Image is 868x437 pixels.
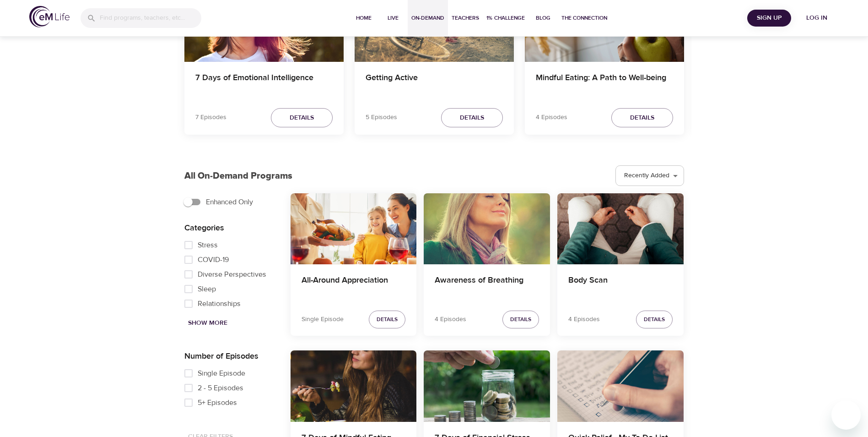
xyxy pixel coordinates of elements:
span: Log in [798,12,835,24]
span: COVID-19 [198,254,229,265]
button: Log in [795,10,839,27]
p: Number of Episodes [184,350,276,362]
p: Categories [184,222,276,234]
span: Single Episode [198,368,245,379]
span: Relationships [198,298,241,309]
button: Details [369,311,405,328]
span: Stress [198,240,218,251]
span: Sign Up [751,12,787,24]
img: logo [29,6,70,27]
button: Sign Up [747,10,791,27]
span: Blog [532,13,554,23]
p: 5 Episodes [366,113,397,122]
p: 4 Episodes [568,315,600,324]
span: 2 - 5 Episodes [198,382,243,393]
p: 7 Episodes [195,113,226,122]
button: Awareness of Breathing [424,193,550,264]
span: 5+ Episodes [198,397,237,408]
iframe: Button to launch messaging window [831,400,861,430]
span: Sleep [198,284,216,295]
button: Details [271,108,333,128]
span: Details [644,315,665,324]
p: All On-Demand Programs [184,169,292,183]
span: Home [353,13,375,23]
h4: 7 Days of Emotional Intelligence [195,73,333,95]
h4: All-Around Appreciation [302,275,406,297]
button: 7 Days of Financial Stress Relief 2 [424,350,550,421]
button: 7 Days of Mindful Eating [291,350,417,421]
button: Quick Relief - My To Do List Is Too Much [557,350,684,421]
span: On-Demand [411,13,444,23]
h4: Mindful Eating: A Path to Well-being [536,73,673,95]
button: Details [502,311,539,328]
span: Details [460,112,484,124]
span: Enhanced Only [206,197,253,208]
span: Details [510,315,531,324]
h4: Awareness of Breathing [435,275,539,297]
button: Details [441,108,503,128]
span: Details [630,112,654,124]
span: Details [377,315,398,324]
button: Details [611,108,673,128]
span: The Connection [561,13,607,23]
span: Details [290,112,314,124]
p: Single Episode [302,315,344,324]
span: Diverse Perspectives [198,269,266,280]
p: 4 Episodes [435,315,466,324]
span: Show More [188,317,227,329]
button: Details [636,311,673,328]
span: Teachers [452,13,479,23]
input: Find programs, teachers, etc... [100,8,201,28]
button: All-Around Appreciation [291,193,417,264]
p: 4 Episodes [536,113,567,122]
h4: Getting Active [366,73,503,95]
button: Body Scan [557,193,684,264]
span: 1% Challenge [486,13,525,23]
span: Live [382,13,404,23]
h4: Body Scan [568,275,673,297]
button: Show More [184,315,231,332]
